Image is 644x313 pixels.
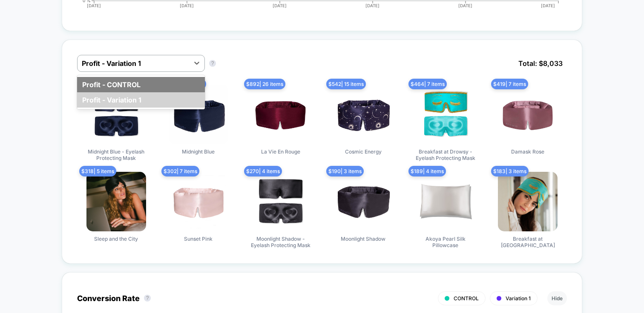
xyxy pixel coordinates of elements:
img: Midnight Blue [169,85,228,144]
span: Cosmic Energy [345,148,382,155]
button: ? [144,295,151,302]
span: Damask Rose [511,148,544,155]
span: $ 318 | 5 items [79,166,116,176]
img: La Vie En Rouge [251,85,310,144]
span: Sunset Pink [184,236,213,242]
img: Sleep and the City [86,172,146,231]
span: Breakfast at [GEOGRAPHIC_DATA] [496,236,560,248]
span: Variation 1 [506,295,531,302]
img: Breakfast at Drowsy [498,172,558,231]
span: $ 270 | 4 items [244,166,282,176]
span: $ 464 | 7 items [408,79,447,89]
img: Moonlight Shadow [333,172,393,231]
img: Moonlight Shadow - Eyelash Protecting Mask [251,172,310,231]
tspan: [DATE] [459,3,473,8]
span: $ 302 | 7 items [161,166,199,176]
span: Moonlight Shadow [341,236,385,242]
span: Midnight Blue - Eyelash Protecting Mask [84,148,148,161]
tspan: [DATE] [180,3,194,8]
span: $ 183 | 3 items [491,166,529,176]
img: Damask Rose [498,85,558,144]
tspan: [DATE] [541,3,555,8]
span: Breakfast at Drowsy - Eyelash Protecting Mask [414,148,477,161]
span: La Vie En Rouge [261,148,300,155]
span: Moonlight Shadow - Eyelash Protecting Mask [249,236,313,248]
button: ? [209,60,216,67]
span: $ 190 | 3 items [326,166,364,176]
tspan: [DATE] [87,3,101,8]
span: Total: $ 8,033 [514,55,567,72]
span: $ 892 | 26 items [244,79,285,89]
span: Akoya Pearl Silk Pillowcase [414,236,477,248]
button: Hide [547,291,567,305]
span: CONTROL [454,295,479,302]
img: Midnight Blue - Eyelash Protecting Mask [86,85,146,144]
img: Sunset Pink [169,172,228,231]
tspan: [DATE] [273,3,287,8]
img: Akoya Pearl Silk Pillowcase [416,172,475,231]
div: Profit - Variation 1 [77,92,205,108]
span: $ 189 | 4 items [408,166,446,176]
span: $ 542 | 15 items [326,79,366,89]
tspan: [DATE] [366,3,380,8]
span: Sleep and the City [94,236,138,242]
span: $ 419 | 7 items [491,79,528,89]
div: Profit - CONTROL [77,77,205,92]
img: Cosmic Energy [333,85,393,144]
img: Breakfast at Drowsy - Eyelash Protecting Mask [416,85,475,144]
span: Midnight Blue [182,148,215,155]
